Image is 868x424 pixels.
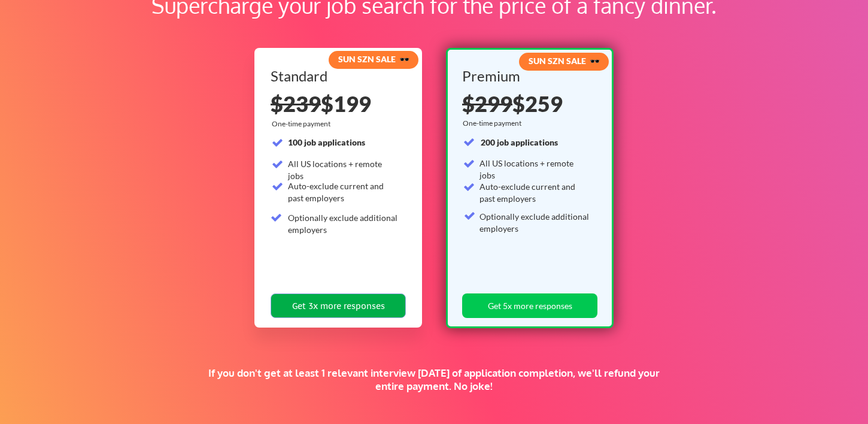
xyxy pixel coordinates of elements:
div: If you don't get at least 1 relevant interview [DATE] of application completion, we'll refund you... [208,367,660,393]
div: All US locations + remote jobs [479,158,590,181]
div: $199 [271,93,406,114]
div: One-time payment [463,119,525,128]
div: $259 [462,93,593,114]
strong: SUN SZN SALE 🕶️ [338,54,409,64]
div: Standard [271,69,402,83]
s: $239 [271,90,321,117]
strong: 100 job applications [288,137,365,147]
div: Premium [462,69,593,83]
div: Optionally exclude additional employers [479,211,590,234]
button: Get 5x more responses [462,293,597,318]
div: Auto-exclude current and past employers [288,180,399,204]
div: Auto-exclude current and past employers [479,181,590,204]
div: One-time payment [272,119,334,129]
div: Optionally exclude additional employers [288,212,399,235]
strong: SUN SZN SALE 🕶️ [529,56,600,66]
div: All US locations + remote jobs [288,158,399,181]
strong: 200 job applications [481,137,558,147]
button: Get 3x more responses [271,293,406,318]
s: $299 [462,90,512,117]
